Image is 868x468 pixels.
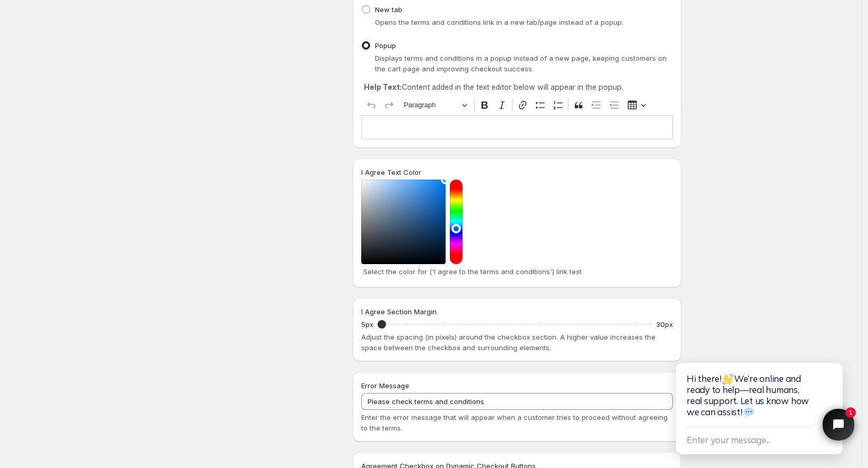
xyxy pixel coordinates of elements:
[361,381,409,390] span: Error Message
[361,167,421,177] label: I Agree Text Color
[666,317,868,468] iframe: Tidio Chat
[361,307,437,316] span: I Agree Section Margin
[375,54,667,73] span: Displays terms and conditions in a popup instead of a new page, keeping customers on the cart pag...
[375,18,623,26] span: Opens the terms and conditions link in a new tab/page instead of a popup.
[361,333,655,352] span: Adjust the spacing (in pixels) around the checkbox section. A higher value increases the space be...
[404,99,459,111] span: Paragraph
[361,319,373,330] p: 5px
[361,413,668,432] span: Enter the error message that will appear when a customer tries to proceed without agreeing to the...
[399,97,472,114] button: Paragraph, Heading
[375,5,402,14] span: New tab
[363,266,671,277] p: Select the color for ('I agree to the terms and conditions') link text
[656,319,673,330] p: 30px
[361,95,673,115] div: Editor toolbar
[361,115,673,139] div: Editor editing area: main. Press Alt+0 for help.
[364,82,402,91] strong: Help Text:
[375,41,396,50] span: Popup
[364,82,670,92] p: Content added in the text editor below will appear in the popup.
